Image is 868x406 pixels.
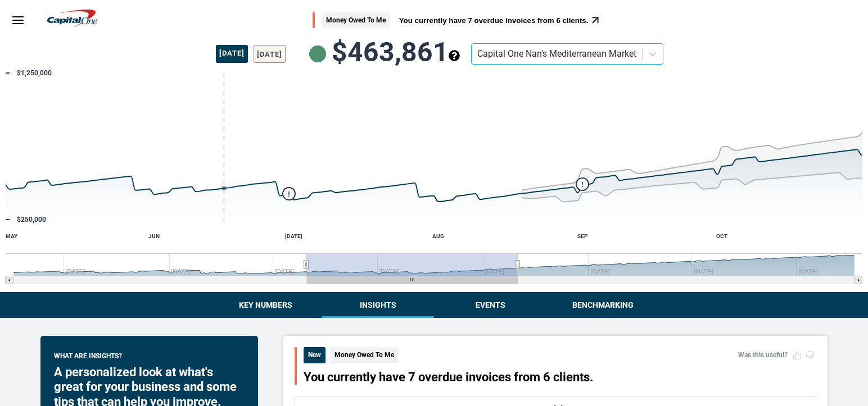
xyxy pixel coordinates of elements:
[6,233,18,239] text: MAY
[216,45,248,63] span: [DATE]
[17,69,52,77] text: $1,250,000
[738,351,788,359] span: Was this useful?
[304,347,325,363] span: New
[577,233,588,239] text: SEP
[209,292,322,318] button: Key Numbers
[434,292,546,318] button: Events
[17,216,46,223] text: $250,000
[148,233,160,239] text: JUN
[322,12,390,29] span: Money Owed To Me
[449,50,460,63] button: see more about your cashflow projection
[47,10,97,28] img: logo
[304,370,593,385] button: You currently have 7 overdue invoices from 6 clients.
[546,292,659,318] button: Benchmarking
[288,190,290,198] text: !
[54,352,122,365] span: What are insights?
[588,13,603,28] button: open promoted insight
[254,45,286,63] button: [DATE]
[432,233,444,239] text: AUG
[332,39,460,66] span: $463,861
[11,13,25,27] svg: Menu
[285,233,302,239] text: [DATE]
[716,233,727,239] text: OCT
[330,347,399,363] span: Money Owed To Me
[283,188,295,200] g: Monday, Jun 30, 04:00, 422,258. flags.
[581,181,584,189] text: !
[576,178,589,190] g: Monday, Sep 1, 04:00, 486,757.45208767516. flags.
[322,292,434,318] button: Insights
[399,16,589,25] button: You currently have 7 overdue invoices from 6 clients.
